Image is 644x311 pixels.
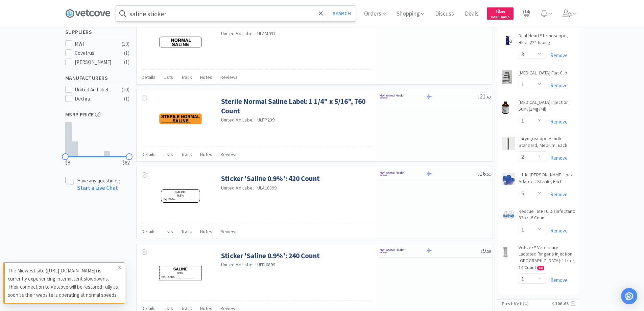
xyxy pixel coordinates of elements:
[122,86,129,94] div: ( 10 )
[547,52,568,59] a: Remove
[502,173,515,185] img: 0c35bb06717c4400a20b77b88df6f813_2062.png
[502,300,522,307] span: First Vet
[75,58,117,66] div: [PERSON_NAME]
[75,95,117,103] div: Dechra
[257,262,276,268] span: ULTJ0899
[502,246,509,259] img: f7c1d23a951b48b39aeba5caabb2874c_573061.png
[221,251,320,260] a: Sticker 'Saline 0.9%': 240 Count
[502,70,512,84] img: c754d1271d8045de95301085534cf391_260616.png
[255,117,256,123] span: ·
[547,82,568,89] a: Remove
[257,185,277,191] span: ULAL0899
[487,4,514,23] a: $0.00Cash Back
[124,95,129,103] div: ( 1 )
[221,185,254,191] a: United Ad Label
[519,70,567,79] a: [MEDICAL_DATA] Flat Clip
[221,30,254,37] a: United Ad Label
[200,151,212,157] span: Notes
[621,288,637,304] div: Open Intercom Messenger
[380,169,405,179] img: f6b2451649754179b5b4e0c70c3f7cb0_2.png
[432,11,457,17] a: Discuss
[328,6,356,21] button: Search
[496,8,505,14] span: 0
[122,159,129,167] span: $82
[124,58,129,66] div: ( 1 )
[221,117,254,123] a: United Ad Label
[164,74,173,80] span: Lists
[65,111,129,118] h5: MSRP Price
[116,6,356,21] input: Search by item, sku, manufacturer, ingredient, size...
[75,49,117,57] div: Covetrus
[519,99,575,115] a: [MEDICAL_DATA] Injection: 50Ml (1Mg/Ml)
[200,228,212,235] span: Notes
[478,94,480,99] span: $
[65,28,129,36] h5: Suppliers
[8,267,118,299] p: The Midwest site ([URL][DOMAIN_NAME]) is currently experiencing intermittent slowdowns. Their con...
[257,117,275,123] span: ULFP239
[159,251,202,295] img: 2ec83b7500234c74b474f79f0de78536_570613.png
[478,172,480,177] span: $
[519,32,575,48] a: Dual-Head Stethoscope, Blue, 22" Tubing
[159,174,202,218] img: 511ffe70f43e4654a532f615800f522e_570663.png
[124,49,129,57] div: ( 1 )
[547,118,568,125] a: Remove
[486,172,491,177] span: . 51
[75,40,117,48] div: MWI
[159,97,202,141] img: 3770cc47971f4251a2fb188ea4bec6b1_570326.png
[380,91,405,102] img: f6b2451649754179b5b4e0c70c3f7cb0_2.png
[538,266,544,270] span: CB
[221,262,254,268] a: United Ad Label
[122,40,129,48] div: ( 10 )
[65,159,70,167] span: $8
[181,151,192,157] span: Track
[77,184,118,192] a: Start a Live Chat
[181,228,192,235] span: Track
[481,249,483,254] span: $
[257,30,276,37] span: ULAM031
[255,185,256,191] span: ·
[380,246,405,256] img: f6b2451649754179b5b4e0c70c3f7cb0_2.png
[181,74,192,80] span: Track
[547,277,568,283] a: Remove
[502,137,515,150] img: 31bcb002418a44faa2030e2a10bd24d9_4077.png
[519,208,575,224] a: Rescue TB RTU Disinfectant: 32oz, 6 Count
[552,300,575,307] div: $106.65
[481,247,491,254] span: 9
[496,9,497,14] span: $
[65,74,129,82] h5: Manufacturers
[75,86,117,94] div: United Ad Label
[220,228,238,235] span: Reviews
[519,135,575,151] a: Laryngoscope Handle: Standard, Medium, Each
[164,228,173,235] span: Lists
[142,74,156,80] span: Details
[478,92,491,100] span: 21
[486,249,491,254] span: . 59
[220,74,238,80] span: Reviews
[159,20,202,64] img: c5cdf6f0380b43f78ec4240bf5ef2e9c_570483.png
[519,172,575,187] a: Little [PERSON_NAME] Lock Adapter: Sterile, Each
[255,30,256,37] span: ·
[502,101,509,114] img: fae84614ad04489cb6ad2b07a4453146_6550.png
[221,174,320,183] a: Sticker 'Saline 0.9%': 420 Count
[547,227,568,234] a: Remove
[200,74,212,80] span: Notes
[164,151,173,157] span: Lists
[221,97,371,115] a: Sterile Normal Saline Label: 1 1/4" x 5/16", 760 Count
[547,155,568,161] a: Remove
[142,151,156,157] span: Details
[77,177,121,184] p: Have any questions?
[519,12,533,18] a: 14
[522,300,552,307] span: ( 1 )
[220,151,238,157] span: Reviews
[502,209,515,219] img: 9586909a8c3b424d848c3931000df146_510414.png
[547,191,568,198] a: Remove
[500,9,505,14] span: . 00
[462,11,481,17] a: Deals
[486,94,491,99] span: . 63
[142,228,156,235] span: Details
[502,34,515,47] img: bd3bc046a118498e80ec71f8d82ebabc_16550.png
[519,244,575,273] a: Vetivex® Veterinary Lactated Ringer's Injection, [GEOGRAPHIC_DATA]: 1 Liter, 14 Count CB
[478,170,491,177] span: 16
[255,262,256,268] span: ·
[491,15,509,20] span: Cash Back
